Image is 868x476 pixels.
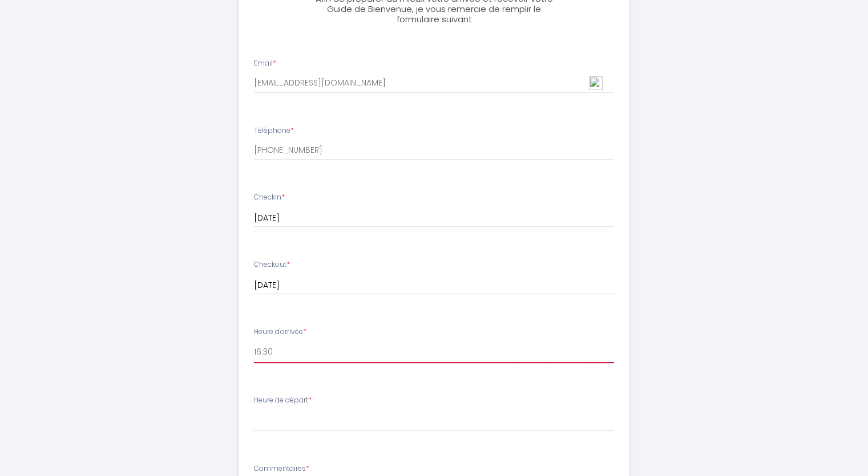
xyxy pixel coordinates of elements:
[254,259,290,270] label: Checkout
[254,58,276,69] label: Email
[589,76,603,90] img: npw-badge-icon-locked.svg
[254,463,309,474] label: Commentaires
[254,327,306,337] label: Heure d'arrivée
[254,395,312,406] label: Heure de départ
[254,192,285,203] label: Checkin
[254,125,294,136] label: Téléphone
